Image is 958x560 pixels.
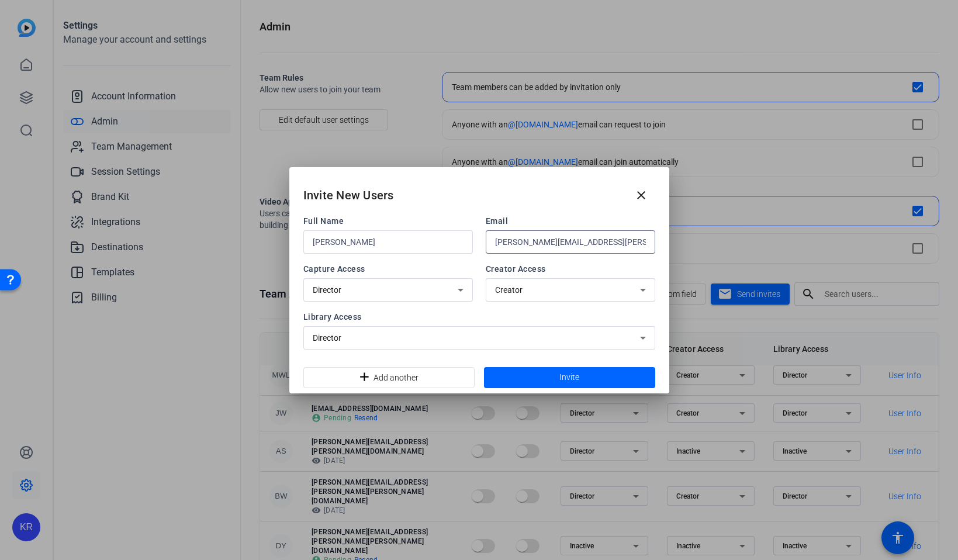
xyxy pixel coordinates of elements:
input: Enter name... [313,235,464,249]
mat-icon: close [634,188,648,202]
span: Invite [559,371,579,383]
span: Email [486,215,655,227]
button: Invite [484,367,655,388]
span: Creator [495,285,523,295]
span: Library Access [303,311,655,323]
mat-icon: add [357,370,369,385]
span: Director [313,333,341,343]
span: Director [313,285,341,295]
span: Capture Access [303,263,473,275]
span: Full Name [303,215,473,227]
h2: Invite New Users [303,186,394,205]
span: Add another [373,367,419,389]
span: Creator Access [486,263,655,275]
input: Enter email... [495,235,646,249]
button: Add another [303,367,475,388]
